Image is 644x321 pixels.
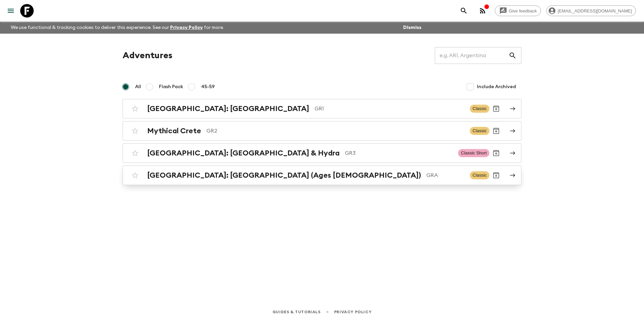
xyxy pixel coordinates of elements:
[147,149,340,157] h2: [GEOGRAPHIC_DATA]: [GEOGRAPHIC_DATA] & Hydra
[470,105,489,113] span: Classic
[315,105,464,113] p: GR1
[495,5,541,16] a: Give feedback
[147,104,309,113] h2: [GEOGRAPHIC_DATA]: [GEOGRAPHIC_DATA]
[554,8,636,13] span: [EMAIL_ADDRESS][DOMAIN_NAME]
[4,4,18,17] button: menu
[470,171,489,179] span: Classic
[470,127,489,135] span: Classic
[135,83,141,90] span: All
[477,83,516,90] span: Include Archived
[201,83,215,90] span: 45-59
[457,4,471,17] button: search adventures
[272,308,321,316] a: Guides & Tutorials
[8,22,227,34] p: We use functional & tracking cookies to deliver this experience. See our for more.
[489,146,503,160] button: Archive
[401,23,423,32] button: Dismiss
[546,5,636,16] div: [EMAIL_ADDRESS][DOMAIN_NAME]
[206,127,464,135] p: GR2
[123,143,521,163] a: [GEOGRAPHIC_DATA]: [GEOGRAPHIC_DATA] & HydraGR3Classic ShortArchive
[489,124,503,138] button: Archive
[147,127,201,135] h2: Mythical Crete
[489,169,503,182] button: Archive
[345,149,453,157] p: GR3
[159,83,183,90] span: Flash Pack
[123,99,521,118] a: [GEOGRAPHIC_DATA]: [GEOGRAPHIC_DATA]GR1ClassicArchive
[489,102,503,115] button: Archive
[123,49,172,62] h1: Adventures
[426,171,464,179] p: GRA
[123,121,521,141] a: Mythical CreteGR2ClassicArchive
[505,8,541,13] span: Give feedback
[334,308,372,316] a: Privacy Policy
[435,46,509,65] input: e.g. AR1, Argentina
[123,166,521,185] a: [GEOGRAPHIC_DATA]: [GEOGRAPHIC_DATA] (Ages [DEMOGRAPHIC_DATA])GRAClassicArchive
[458,149,489,157] span: Classic Short
[170,25,203,30] a: Privacy Policy
[147,171,421,180] h2: [GEOGRAPHIC_DATA]: [GEOGRAPHIC_DATA] (Ages [DEMOGRAPHIC_DATA])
